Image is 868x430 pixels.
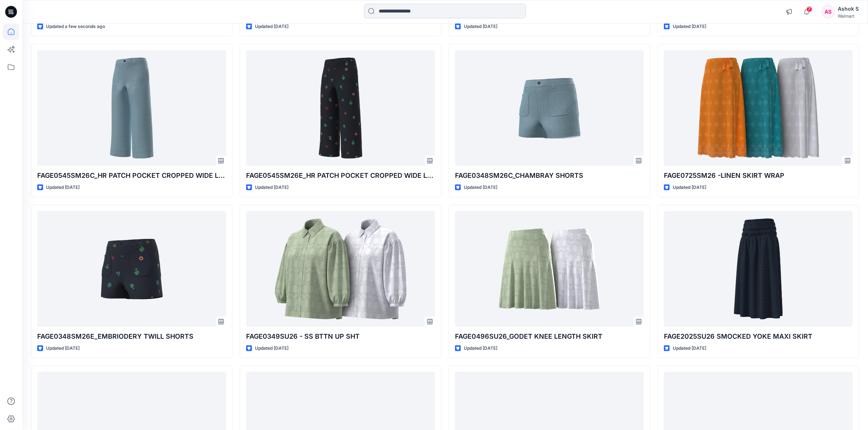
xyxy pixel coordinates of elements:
div: AS [822,5,835,18]
p: FAGE0348SM26C_CHAMBRAY SHORTS [455,170,644,181]
div: Walmart [838,13,859,19]
p: FAGE0545SM26E_HR PATCH POCKET CROPPED WIDE LEG [246,170,435,181]
a: FAGE0496SU26_GODET KNEE LENGTH SKIRT [455,211,644,327]
a: FAGE0545SM26C_HR PATCH POCKET CROPPED WIDE LEG [37,50,226,166]
p: Updated [DATE] [464,184,497,191]
p: Updated [DATE] [673,184,706,191]
p: Updated [DATE] [673,345,706,352]
p: Updated [DATE] [255,23,288,31]
p: Updated [DATE] [464,23,497,31]
a: FAGE0349SU26 - SS BTTN UP SHT [246,211,435,327]
p: FAGE0349SU26 - SS BTTN UP SHT [246,331,435,342]
a: FAGE0545SM26E_HR PATCH POCKET CROPPED WIDE LEG [246,50,435,166]
div: Ashok S [838,4,859,13]
a: FAGE0348SM26C_CHAMBRAY SHORTS [455,50,644,166]
p: FAGE0545SM26C_HR PATCH POCKET CROPPED WIDE LEG [37,170,226,181]
a: FAGE0348SM26E_EMBRIODERY TWILL SHORTS [37,211,226,327]
p: Updated a few seconds ago [46,23,105,31]
span: 7 [806,6,812,12]
p: Updated [DATE] [673,23,706,31]
p: Updated [DATE] [464,345,497,352]
a: FAGE0725SM26 -LINEN SKIRT WRAP [664,50,853,166]
p: FAGE0496SU26_GODET KNEE LENGTH SKIRT [455,331,644,342]
p: Updated [DATE] [46,184,80,191]
p: Updated [DATE] [255,345,288,352]
p: Updated [DATE] [46,345,80,352]
p: FAGE0725SM26 -LINEN SKIRT WRAP [664,170,853,181]
a: FAGE2025SU26 SMOCKED YOKE MAXI SKIRT [664,211,853,327]
p: Updated [DATE] [255,184,288,191]
p: FAGE0348SM26E_EMBRIODERY TWILL SHORTS [37,331,226,342]
p: FAGE2025SU26 SMOCKED YOKE MAXI SKIRT [664,331,853,342]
